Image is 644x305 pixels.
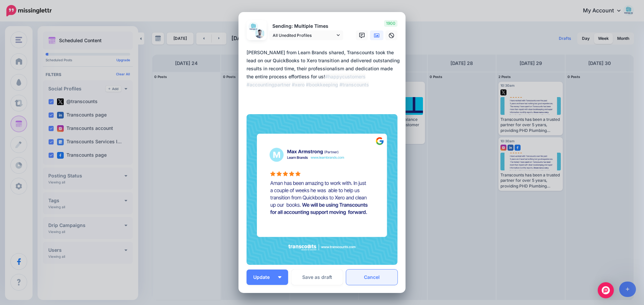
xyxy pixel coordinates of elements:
span: 1900 [384,20,397,27]
a: Cancel [346,270,397,285]
span: All Unedited Profiles [273,32,335,39]
p: Sending: Multiple Times [269,22,343,30]
div: Open Intercom Messenger [598,282,614,298]
a: All Unedited Profiles [269,30,343,40]
span: Update [253,275,275,280]
button: Save as draft [291,270,343,285]
img: 277354160_303212145291361_9196144354521383008_n-bsa134811.jpg [249,22,258,32]
img: arrow-down-white.png [278,276,281,278]
button: Update [247,270,288,285]
div: [PERSON_NAME] from Learn Brands shared, Transcounts took the lead on our QuickBooks to Xero trans... [247,49,401,89]
img: 1715705739282-77810.png [255,28,265,38]
img: KCGOQX4IQHP25HH659T8WYTRMXN70ITG.jpg [247,114,397,265]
